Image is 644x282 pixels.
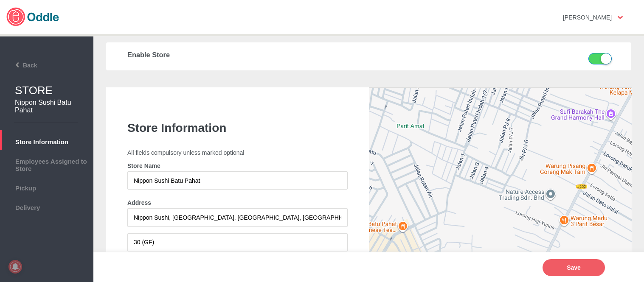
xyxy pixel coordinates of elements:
strong: [PERSON_NAME] [563,14,612,21]
input: 31 Orchard Road [127,208,348,226]
span: Employees Assigned to Store [4,156,89,172]
img: user-option-arrow.png [618,16,623,19]
input: Store Name [127,171,348,190]
h1: Store Information [127,121,348,135]
h3: Enable Store [127,51,489,59]
input: #03-51 or B1-14 [127,233,348,251]
span: Store Information [4,136,89,145]
h4: Store Name [127,162,348,169]
p: All fields compulsory unless marked optional [127,149,348,156]
span: Pickup [4,182,89,192]
h4: Address [127,199,348,206]
span: Back [3,62,37,69]
h2: Nippon Sushi Batu Pahat [15,99,81,114]
h1: STORE [15,84,93,97]
button: Save [543,259,605,276]
span: Delivery [4,202,89,211]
